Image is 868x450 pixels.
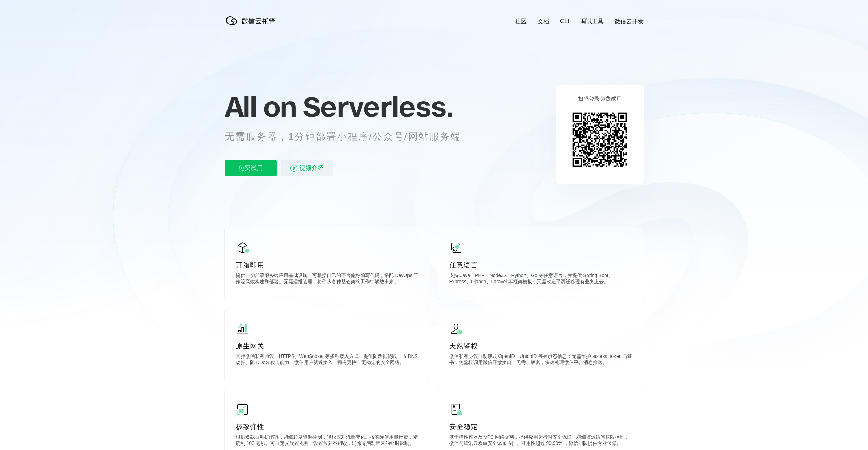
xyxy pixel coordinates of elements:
[225,130,474,143] p: 无需服务器，1分钟部署小程序/公众号/网站服务端
[560,18,569,25] a: CLI
[299,160,324,176] span: 视频介绍
[449,434,633,448] p: 基于弹性容器及 VPC 网络隔离，提供应用运行时安全保障，精细资源访问权限控制，微信与腾讯云双重安全体系防护。可用性超过 99.99% ，微信团队提供专业保障。
[614,17,644,25] a: 微信云开发
[236,341,419,351] p: 原生网关
[290,164,298,172] img: video_play.svg
[449,353,633,367] p: 微信私有协议自动获取 OpenID、UnionID 等登录态信息；无需维护 access_token 与证书，免鉴权调用微信开放接口；无需加解密，快速处理微信平台消息推送。
[303,89,453,124] span: Serverless.
[225,89,296,124] span: All on
[236,434,419,448] p: 根据负载自动扩缩容，超细粒度资源控制，轻松应对流量变化。按实际使用量计费，精确到 100 毫秒。可自定义配置规则，设置常驻不销毁，消除冷启动带来的延时影响。
[449,422,633,432] p: 安全稳定
[515,17,527,25] a: 社区
[449,260,633,270] p: 任意语言
[236,273,419,286] p: 提供一切部署服务端应用基础设施，可根据自己的语言偏好编写代码，搭配 DevOps 工作流高效构建和部署。无需运维管理，将你从各种基础架构工作中解放出来。
[236,353,419,367] p: 支持微信私有协议、HTTPS、WebSocket 等多种接入方式，提供防数据爬取、防 DNS 劫持、防 DDoS 攻击能力，微信用户就近接入，拥有更快、更稳定的安全网络。
[225,160,277,176] p: 免费试用
[578,96,622,103] p: 扫码登录免费试用
[225,14,280,27] img: 微信云托管
[449,341,633,351] p: 天然鉴权
[449,273,633,286] p: 支持 Java、PHP、NodeJS、Python、Go 等任意语言，并提供 Spring Boot、Express、Django、Laravel 等框架模板，无需改造平滑迁移现有业务上云。
[580,17,604,25] a: 调试工具
[537,17,549,25] a: 文档
[225,23,280,28] a: 微信云托管
[236,260,419,270] p: 开箱即用
[236,422,419,432] p: 极致弹性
